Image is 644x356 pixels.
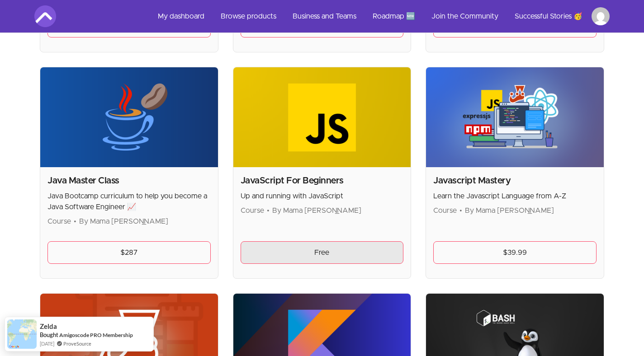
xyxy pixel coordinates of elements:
[233,67,411,167] img: Product image for JavaScript For Beginners
[433,191,597,201] p: Learn the Javascript Language from A-Z
[241,191,404,201] p: Up and running with JavaScript
[40,340,54,347] span: [DATE]
[151,5,212,27] a: My dashboard
[74,218,76,225] span: •
[7,319,37,349] img: provesource social proof notification image
[47,191,211,212] p: Java Bootcamp curriculum to help you become a Java Software Engineer 📈
[426,67,604,167] img: Product image for Javascript Mastery
[59,331,133,339] a: Amigoscode PRO Membership
[465,207,554,214] span: By Mama [PERSON_NAME]
[47,174,211,187] h2: Java Master Class
[213,5,284,27] a: Browse products
[40,67,218,167] img: Product image for Java Master Class
[433,174,597,187] h2: Javascript Mastery
[151,5,610,27] nav: Main
[507,5,590,27] a: Successful Stories 🥳
[241,241,404,264] a: Free
[424,5,506,27] a: Join the Community
[285,5,364,27] a: Business and Teams
[241,174,404,187] h2: JavaScript For Beginners
[433,207,457,214] span: Course
[63,340,91,347] a: ProveSource
[47,218,71,225] span: Course
[592,7,610,25] img: Profile image for ilya
[241,207,264,214] span: Course
[272,207,361,214] span: By Mama [PERSON_NAME]
[79,218,168,225] span: By Mama [PERSON_NAME]
[40,331,58,338] span: Bought
[40,323,57,330] span: Zelda
[47,241,211,264] a: $287
[433,241,597,264] a: $39.99
[34,5,56,27] img: Amigoscode logo
[459,207,462,214] span: •
[365,5,422,27] a: Roadmap 🆕
[267,207,270,214] span: •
